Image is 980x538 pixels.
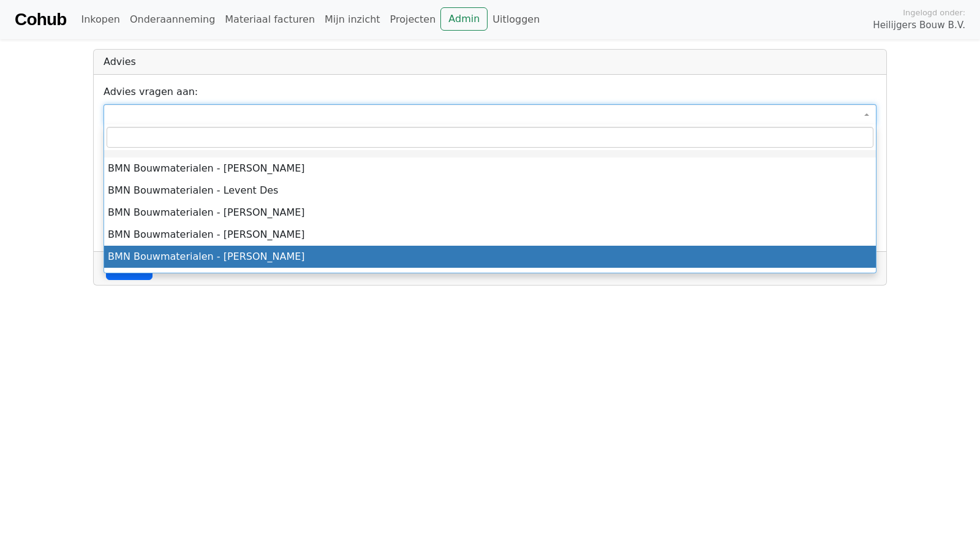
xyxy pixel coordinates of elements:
[125,7,220,32] a: Onderaanneming
[104,202,876,224] li: BMN Bouwmaterialen - [PERSON_NAME]
[903,7,965,18] span: Ingelogd onder:
[104,246,876,268] li: BMN Bouwmaterialen - [PERSON_NAME]
[94,50,886,75] div: Advies
[385,7,441,32] a: Projecten
[873,18,965,32] span: Heilijgers Bouw B.V.
[104,157,876,180] li: BMN Bouwmaterialen - [PERSON_NAME]
[104,224,876,246] li: BMN Bouwmaterialen - [PERSON_NAME]
[104,180,876,202] li: BMN Bouwmaterialen - Levent Des
[76,7,124,32] a: Inkopen
[104,85,198,99] label: Advies vragen aan:
[488,7,545,32] a: Uitloggen
[15,5,66,34] a: Cohub
[320,7,385,32] a: Mijn inzicht
[440,7,488,31] a: Admin
[104,268,876,290] li: BMN Bouwmaterialen - [PERSON_NAME]
[220,7,320,32] a: Materiaal facturen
